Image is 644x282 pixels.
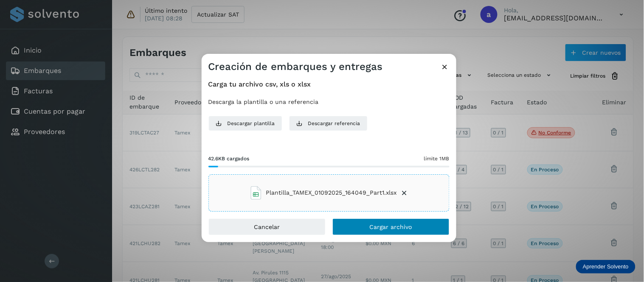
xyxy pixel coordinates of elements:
[208,155,250,162] span: 42.6KB cargados
[208,218,326,235] button: Cancelar
[370,224,412,230] span: Cargar archivo
[208,98,450,106] p: Descarga la plantilla o una referencia
[424,155,450,162] span: límite 1MB
[308,120,360,127] span: Descargar referencia
[576,260,636,274] div: Aprender Solvento
[332,218,450,235] button: Cargar archivo
[266,188,397,197] span: Plantilla_TAMEX_01092025_164049_Part1.xlsx
[208,61,383,73] h3: Creación de embarques y entregas
[208,80,450,88] h4: Carga tu archivo csv, xls o xlsx
[254,224,280,230] span: Cancelar
[208,116,282,131] button: Descargar plantilla
[583,263,629,270] p: Aprender Solvento
[289,116,368,131] button: Descargar referencia
[228,120,275,127] span: Descargar plantilla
